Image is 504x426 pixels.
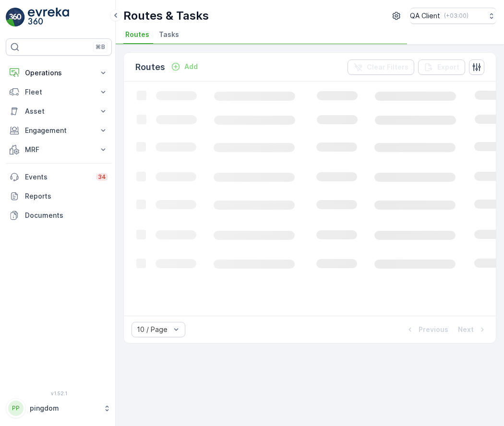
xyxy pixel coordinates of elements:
button: Clear Filters [348,59,414,75]
p: Routes [135,60,165,74]
a: Events34 [6,167,112,187]
p: Operations [25,68,93,78]
span: v 1.52.1 [6,390,112,396]
button: Next [457,324,488,335]
p: Fleet [25,87,93,97]
p: Events [25,172,90,182]
button: Engagement [6,121,112,140]
button: Fleet [6,83,112,102]
a: Reports [6,187,112,206]
p: ⌘B [96,43,105,51]
p: Routes & Tasks [123,8,209,24]
p: Documents [25,211,108,220]
p: Engagement [25,126,93,135]
p: MRF [25,145,93,154]
p: ( +03:00 ) [444,12,468,20]
p: 34 [98,173,106,181]
img: logo [6,8,25,27]
p: Export [437,62,459,72]
a: Documents [6,206,112,225]
button: Export [418,59,465,75]
button: PPpingdom [6,398,112,418]
p: Next [458,325,474,334]
button: Operations [6,63,112,83]
button: Previous [404,324,449,335]
span: Tasks [159,30,179,39]
img: logo_light-DOdMpM7g.png [28,8,69,27]
button: MRF [6,140,112,159]
button: Asset [6,102,112,121]
button: QA Client(+03:00) [410,8,496,24]
p: Asset [25,106,93,116]
p: Previous [419,325,448,334]
p: Reports [25,191,108,201]
div: PP [8,401,24,416]
p: QA Client [410,11,440,21]
p: Add [184,62,198,71]
span: Routes [125,30,149,39]
button: Add [167,61,202,72]
p: pingdom [30,403,98,413]
p: Clear Filters [367,62,408,72]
